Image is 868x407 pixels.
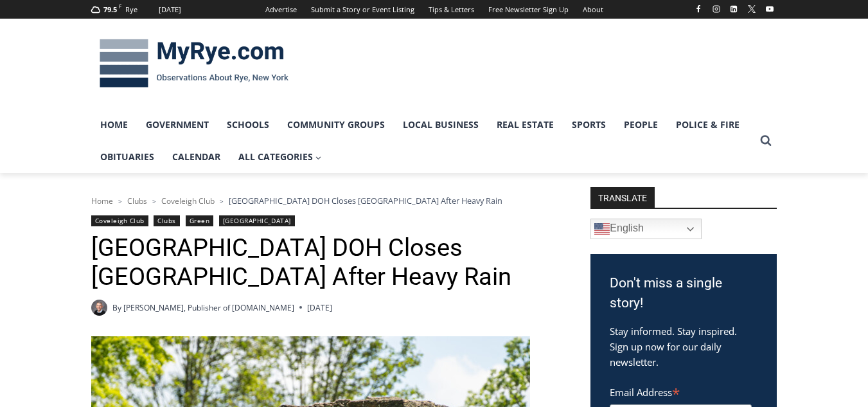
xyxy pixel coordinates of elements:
time: [DATE] [307,302,332,314]
p: Stay informed. Stay inspired. Sign up now for our daily newsletter. [610,323,757,370]
a: Home [91,195,113,206]
span: 79.5 [103,5,117,14]
button: View Search Form [754,129,777,152]
a: [PERSON_NAME], Publisher of [DOMAIN_NAME] [123,302,294,313]
a: Green [186,215,214,226]
a: Government [137,109,218,141]
span: F [119,3,121,10]
a: All Categories [229,141,331,173]
h3: Don't miss a single story! [610,273,757,314]
span: > [152,197,156,206]
a: People [615,109,667,141]
a: YouTube [762,1,777,17]
a: Police & Fire [667,109,748,141]
span: All Categories [238,150,322,164]
label: Email Address [610,379,752,402]
div: [DATE] [159,4,181,15]
a: Community Groups [278,109,394,141]
a: English [590,219,702,239]
a: X [744,1,759,17]
a: Sports [563,109,615,141]
a: Clubs [154,215,180,226]
a: Coveleigh Club [161,195,215,206]
a: Home [91,109,137,141]
a: Obituaries [91,141,163,173]
a: Calendar [163,141,229,173]
strong: TRANSLATE [590,187,655,208]
div: Rye [125,4,137,15]
a: Coveleigh Club [91,215,148,226]
nav: Breadcrumbs [91,194,557,207]
img: MyRye.com [91,30,297,97]
a: [GEOGRAPHIC_DATA] [219,215,295,226]
a: Real Estate [488,109,563,141]
a: Clubs [127,195,147,206]
img: en [594,221,610,237]
span: [GEOGRAPHIC_DATA] DOH Closes [GEOGRAPHIC_DATA] After Heavy Rain [229,195,502,206]
a: Linkedin [726,1,741,17]
h1: [GEOGRAPHIC_DATA] DOH Closes [GEOGRAPHIC_DATA] After Heavy Rain [91,233,557,292]
a: Local Business [394,109,488,141]
a: Instagram [709,1,724,17]
span: > [118,197,122,206]
a: Author image [91,300,107,316]
span: > [220,197,224,206]
nav: Primary Navigation [91,109,754,174]
a: Schools [218,109,278,141]
span: By [112,302,121,314]
a: Facebook [691,1,706,17]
